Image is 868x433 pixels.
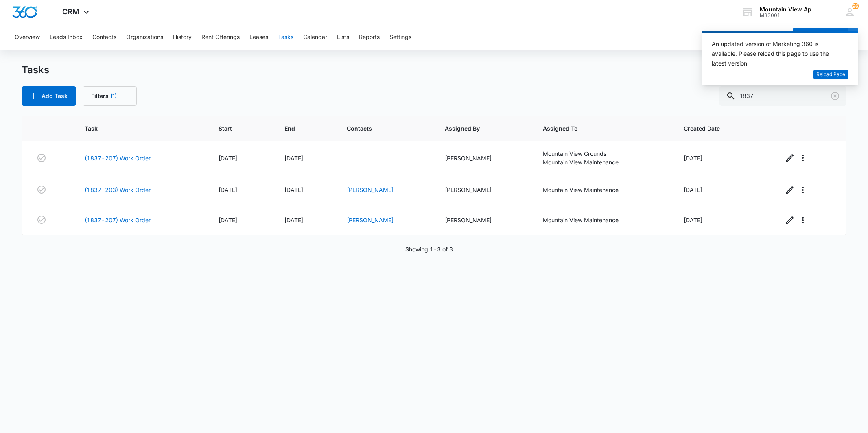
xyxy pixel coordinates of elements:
[813,70,848,79] button: Reload Page
[83,86,137,106] button: Filters(1)
[22,64,49,76] h1: Tasks
[284,186,303,193] span: [DATE]
[62,7,79,16] span: CRM
[284,124,315,133] span: End
[389,24,411,50] button: Settings
[445,124,512,133] span: Assigned By
[303,24,327,50] button: Calendar
[201,24,240,50] button: Rent Offerings
[278,24,293,50] button: Tasks
[719,86,846,106] input: Search Tasks
[284,216,303,223] span: [DATE]
[85,216,151,224] a: (1837-207) Work Order
[829,90,842,103] button: Clear
[543,124,652,133] span: Assigned To
[219,124,254,133] span: Start
[445,216,523,224] div: [PERSON_NAME]
[249,24,268,50] button: Leases
[543,158,664,166] div: Mountain View Maintenance
[543,149,664,158] div: Mountain View Grounds
[445,154,523,162] div: [PERSON_NAME]
[219,186,237,193] span: [DATE]
[22,86,76,106] button: Add Task
[543,216,664,224] div: Mountain View Maintenance
[852,3,859,9] span: 96
[852,3,859,9] div: notifications count
[684,186,702,193] span: [DATE]
[793,28,848,47] button: Add Contact
[219,155,237,162] span: [DATE]
[337,24,349,50] button: Lists
[760,13,819,18] div: account id
[684,155,702,162] span: [DATE]
[15,24,40,50] button: Overview
[110,93,117,99] span: (1)
[92,24,116,50] button: Contacts
[219,216,237,223] span: [DATE]
[684,216,702,223] span: [DATE]
[445,186,523,194] div: [PERSON_NAME]
[712,39,839,68] div: An updated version of Marketing 360 is available. Please reload this page to use the latest version!
[543,186,664,194] div: Mountain View Maintenance
[284,155,303,162] span: [DATE]
[347,186,394,193] a: [PERSON_NAME]
[816,71,845,79] span: Reload Page
[85,154,151,162] a: (1837-207) Work Order
[405,245,453,254] p: Showing 1-3 of 3
[684,124,752,133] span: Created Date
[85,186,151,194] a: (1837-203) Work Order
[85,124,187,133] span: Task
[359,24,380,50] button: Reports
[50,24,83,50] button: Leads Inbox
[173,24,192,50] button: History
[347,216,394,223] a: [PERSON_NAME]
[760,6,819,13] div: account name
[126,24,163,50] button: Organizations
[347,124,413,133] span: Contacts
